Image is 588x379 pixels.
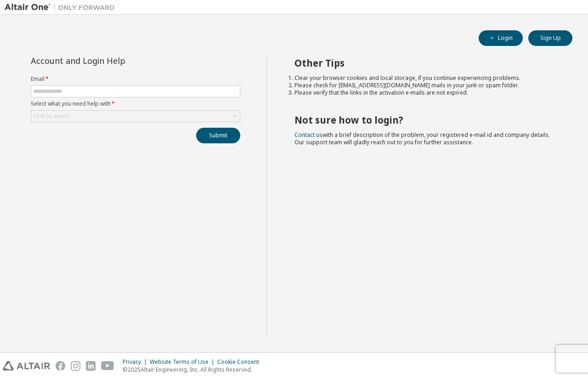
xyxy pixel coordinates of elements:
label: Email [31,75,240,83]
button: Login [479,30,523,46]
button: Sign Up [528,30,572,46]
p: © 2025 Altair Engineering, Inc. All Rights Reserved. [123,366,265,373]
li: Clear your browser cookies and local storage, if you continue experiencing problems. [294,74,556,82]
img: facebook.svg [56,361,65,371]
img: Altair One [5,3,119,12]
div: Cookie Consent [217,358,265,366]
div: Website Terms of Use [150,358,217,366]
div: Privacy [123,358,150,366]
h2: Not sure how to login? [294,114,556,126]
img: linkedin.svg [86,361,96,371]
img: youtube.svg [101,361,114,371]
div: Account and Login Help [31,57,198,64]
img: instagram.svg [71,361,80,371]
div: Click to select [31,111,240,122]
a: Contact us [294,131,322,139]
label: Select what you need help with [31,100,240,107]
span: with a brief description of the problem, your registered e-mail id and company details. Our suppo... [294,131,550,146]
img: altair_logo.svg [3,361,50,371]
h2: Other Tips [294,57,556,69]
button: Submit [196,128,240,143]
li: Please check for [EMAIL_ADDRESS][DOMAIN_NAME] mails in your junk or spam folder. [294,82,556,89]
li: Please verify that the links in the activation e-mails are not expired. [294,89,556,96]
div: Click to select [33,113,69,120]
